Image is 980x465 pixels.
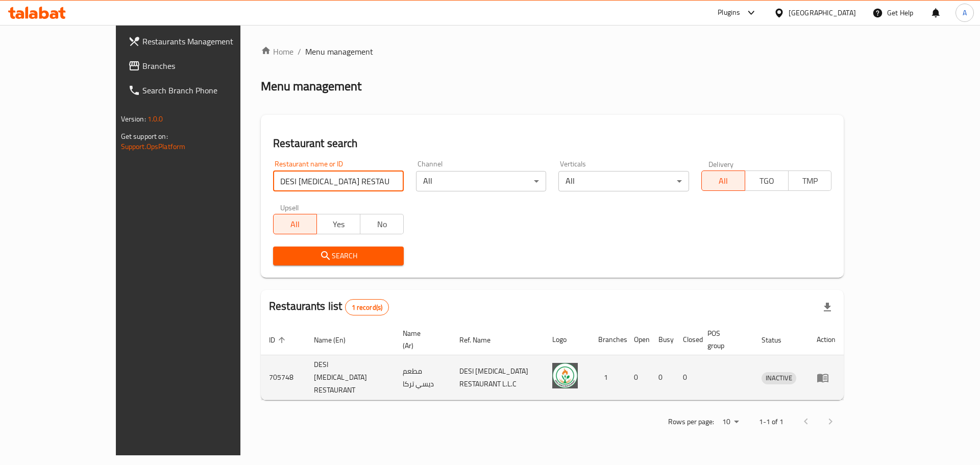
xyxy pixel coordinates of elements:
[590,324,626,355] th: Branches
[321,217,356,232] span: Yes
[273,214,317,234] button: All
[306,355,395,400] td: DESI [MEDICAL_DATA] RESTAURANT
[142,35,272,47] span: Restaurants Management
[762,372,796,384] span: INACTIVE
[626,324,650,355] th: Open
[261,78,361,94] h2: Menu management
[403,327,439,352] span: Name (Ar)
[650,324,675,355] th: Busy
[626,355,650,400] td: 0
[273,247,404,265] button: Search
[281,250,396,262] span: Search
[278,217,313,232] span: All
[718,414,743,430] div: Rows per page:
[120,78,280,103] a: Search Branch Phone
[395,355,452,400] td: مطعم ديسي تركا
[789,7,856,18] div: [GEOGRAPHIC_DATA]
[280,204,299,211] label: Upsell
[261,324,844,400] table: enhanced table
[558,171,689,191] div: All
[121,130,168,143] span: Get support on:
[121,112,146,126] span: Version:
[451,355,544,400] td: DESI [MEDICAL_DATA] RESTAURANT L.L.C
[759,415,783,428] p: 1-1 of 1
[590,355,626,400] td: 1
[416,171,547,191] div: All
[360,214,404,234] button: No
[749,174,785,188] span: TGO
[459,334,504,346] span: Ref. Name
[346,303,389,312] span: 1 record(s)
[963,7,967,18] span: A
[142,60,272,72] span: Branches
[708,160,734,167] label: Delivery
[701,170,745,191] button: All
[650,355,675,400] td: 0
[544,324,590,355] th: Logo
[345,299,389,315] div: Total records count
[552,363,578,388] img: DESI TARKA RESTAURANT
[261,45,844,58] nav: breadcrumb
[815,295,840,320] div: Export file
[808,324,844,355] th: Action
[261,355,306,400] td: 705748
[305,45,373,58] span: Menu management
[793,174,828,188] span: TMP
[668,415,714,428] p: Rows per page:
[718,7,740,19] div: Plugins
[120,29,280,54] a: Restaurants Management
[675,355,699,400] td: 0
[706,174,741,188] span: All
[316,214,360,234] button: Yes
[269,299,389,315] h2: Restaurants list
[121,140,186,153] a: Support.OpsPlatform
[298,45,301,58] li: /
[142,84,272,96] span: Search Branch Phone
[269,334,288,346] span: ID
[364,217,400,232] span: No
[675,324,699,355] th: Closed
[120,54,280,78] a: Branches
[148,112,163,126] span: 1.0.0
[745,170,789,191] button: TGO
[314,334,359,346] span: Name (En)
[788,170,832,191] button: TMP
[707,327,741,352] span: POS group
[273,171,404,191] input: Search for restaurant name or ID..
[762,334,795,346] span: Status
[273,136,831,151] h2: Restaurant search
